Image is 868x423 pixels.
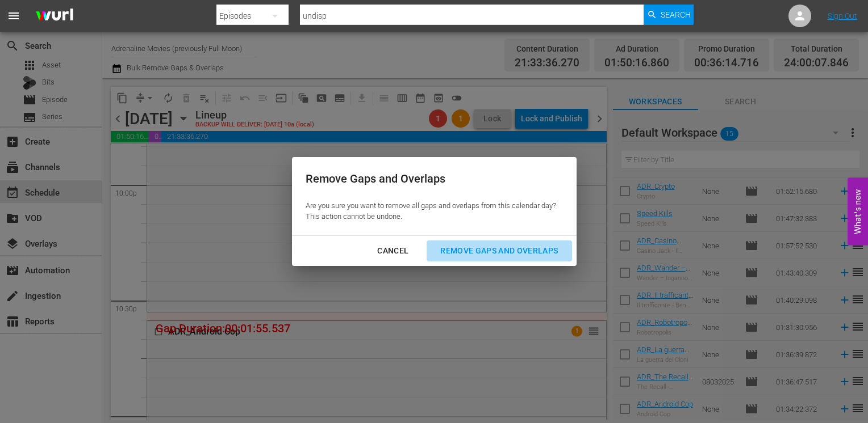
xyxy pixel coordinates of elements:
div: Remove Gaps and Overlaps [431,244,567,258]
p: Are you sure you want to remove all gaps and overlaps from this calendar day? [306,201,556,212]
span: Search [661,5,691,25]
button: Open Feedback Widget [848,178,868,246]
p: This action cannot be undone. [306,212,556,222]
span: menu [7,9,20,23]
div: Remove Gaps and Overlaps [306,171,556,187]
button: Cancel [364,240,422,261]
a: Sign Out [828,11,857,20]
div: Cancel [368,244,418,258]
img: ans4CAIJ8jUAAAAAAAAAAAAAAAAAAAAAAAAgQb4GAAAAAAAAAAAAAAAAAAAAAAAAJMjXAAAAAAAAAAAAAAAAAAAAAAAAgAT5G... [27,3,82,29]
button: Remove Gaps and Overlaps [427,240,571,261]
